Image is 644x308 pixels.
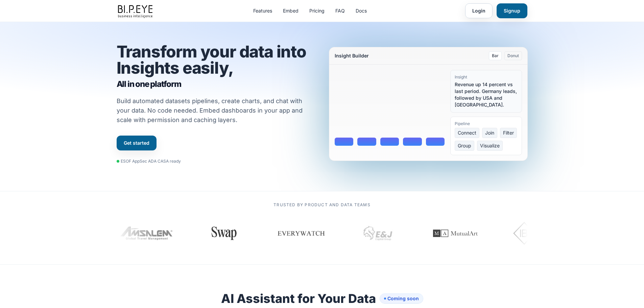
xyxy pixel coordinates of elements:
[116,227,169,240] img: Amsalem
[335,52,369,59] div: Insight Builder
[455,128,479,138] span: Connect
[117,44,315,90] h1: Transform your data into Insights easily,
[455,74,518,80] div: Insight
[455,121,518,126] div: Pipeline
[335,70,445,146] div: Bar chart
[509,220,547,247] img: IBI
[455,141,474,151] span: Group
[204,227,235,240] img: Swap
[356,7,367,14] a: Docs
[357,216,391,250] img: EJ Capital
[335,7,345,14] a: FAQ
[465,3,493,18] a: Login
[117,136,157,150] a: Get started
[482,128,497,138] span: Join
[421,216,481,250] img: MutualArt
[477,141,503,151] span: Visualize
[117,3,155,19] img: bipeye-logo
[117,79,315,90] span: All in one platform
[253,7,272,14] a: Features
[309,7,325,14] a: Pricing
[272,223,321,243] img: Everywatch
[489,51,502,60] button: Bar
[455,81,518,108] div: Revenue up 14 percent vs last period. Germany leads, followed by USA and [GEOGRAPHIC_DATA].
[221,292,423,305] h2: AI Assistant for Your Data
[117,159,181,164] div: ESOF AppSec ADA CASA ready
[380,294,423,303] span: Coming soon
[504,51,522,60] button: Donut
[500,128,517,138] span: Filter
[283,7,299,14] a: Embed
[117,96,311,125] p: Build automated datasets pipelines, create charts, and chat with your data. No code needed. Embed...
[497,3,527,18] a: Signup
[117,202,528,208] p: Trusted by product and data teams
